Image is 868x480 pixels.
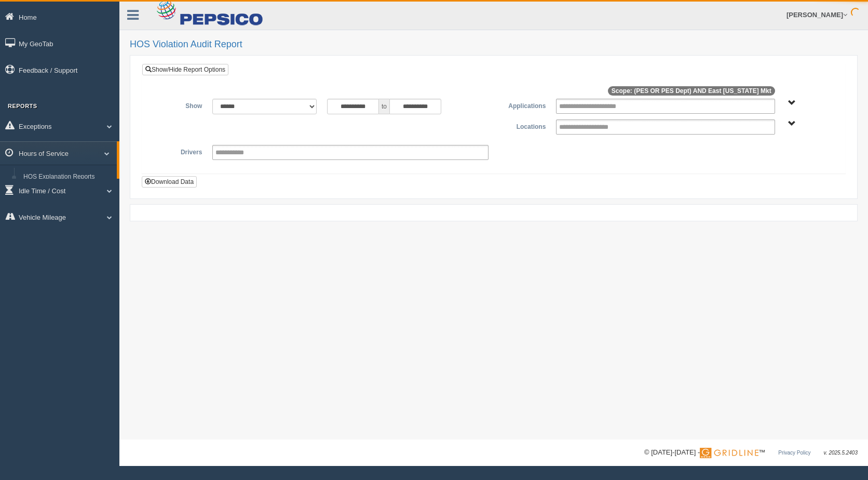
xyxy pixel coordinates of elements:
a: Privacy Policy [778,450,810,456]
label: Locations [494,119,551,132]
label: Show [150,99,207,111]
h2: HOS Violation Audit Report [130,39,858,50]
a: HOS Explanation Reports [19,168,117,186]
span: to [379,99,389,114]
button: Download Data [142,176,197,188]
div: © [DATE]-[DATE] - ™ [644,447,858,458]
span: Scope: (PES OR PES Dept) AND East [US_STATE] Mkt [608,86,775,96]
span: v. 2025.5.2403 [824,450,858,456]
label: Drivers [150,145,207,157]
label: Applications [494,99,551,111]
a: Show/Hide Report Options [142,64,228,75]
img: Gridline [700,448,758,458]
